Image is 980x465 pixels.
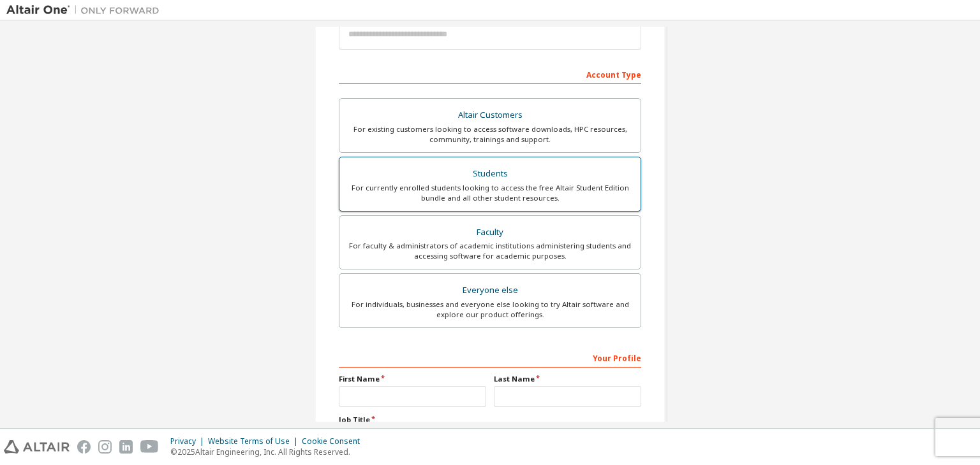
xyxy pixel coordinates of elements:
div: Your Profile [339,347,641,368]
label: First Name [339,374,486,384]
p: © 2025 Altair Engineering, Inc. All Rights Reserved. [170,447,367,457]
div: For existing customers looking to access software downloads, HPC resources, community, trainings ... [347,124,633,145]
img: altair_logo.svg [4,440,70,454]
div: Website Terms of Use [208,436,302,447]
img: Altair One [6,4,166,17]
div: Students [347,165,633,183]
div: Account Type [339,64,641,84]
label: Job Title [339,415,641,425]
div: Everyone else [347,282,633,299]
div: Privacy [170,436,208,447]
img: linkedin.svg [119,440,133,454]
div: Altair Customers [347,106,633,124]
label: Last Name [494,374,641,384]
div: For faculty & administrators of academic institutions administering students and accessing softwa... [347,241,633,261]
div: Cookie Consent [302,436,367,447]
div: Faculty [347,224,633,241]
img: instagram.svg [98,440,112,454]
img: youtube.svg [140,440,159,454]
img: facebook.svg [77,440,91,454]
div: For currently enrolled students looking to access the free Altair Student Edition bundle and all ... [347,183,633,203]
div: For individuals, businesses and everyone else looking to try Altair software and explore our prod... [347,299,633,320]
